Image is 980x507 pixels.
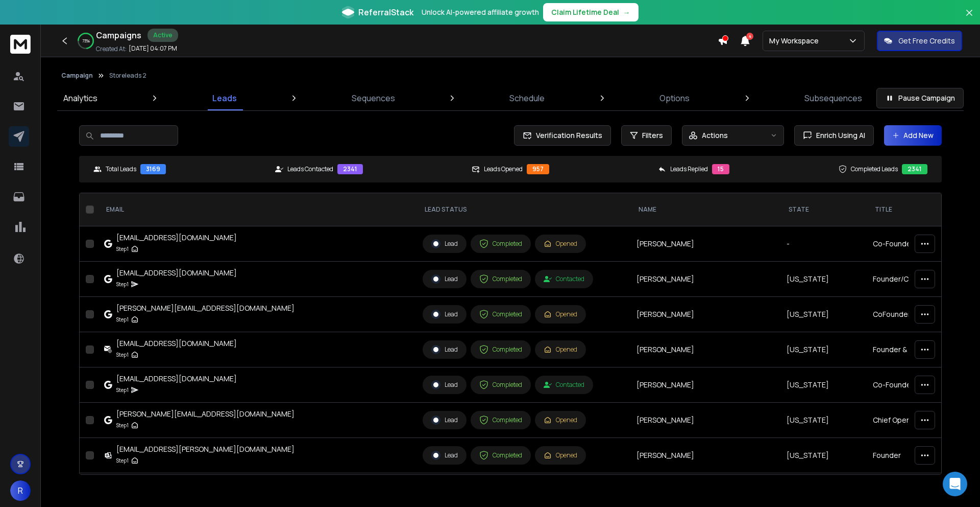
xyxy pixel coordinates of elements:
[867,262,956,297] td: Founder/CEO
[544,275,584,283] div: Contacted
[642,130,663,141] span: Filters
[527,164,549,174] div: 957
[337,164,363,174] div: 2341
[630,297,780,332] td: [PERSON_NAME]
[623,7,630,17] span: →
[769,36,823,46] p: My Workspace
[780,193,867,226] th: state
[780,367,867,403] td: [US_STATE]
[544,310,577,318] div: Opened
[148,29,178,42] div: Active
[479,239,522,248] div: Completed
[867,438,956,473] td: Founder
[746,33,753,40] span: 4
[479,416,522,425] div: Completed
[867,367,956,403] td: Co-Founder
[352,92,395,104] p: Sequences
[96,45,127,53] p: Created At:
[10,480,31,501] button: R
[116,244,129,254] p: Step 1
[116,444,295,454] div: [EMAIL_ADDRESS][PERSON_NAME][DOMAIN_NAME]
[780,297,867,332] td: [US_STATE]
[431,345,458,354] div: Lead
[543,3,639,21] button: Claim Lifetime Deal→
[479,345,522,354] div: Completed
[653,86,696,110] a: Options
[431,416,458,425] div: Lead
[630,438,780,473] td: [PERSON_NAME]
[514,125,611,146] button: Verification Results
[780,438,867,473] td: [US_STATE]
[116,374,237,384] div: [EMAIL_ADDRESS][DOMAIN_NAME]
[116,420,129,430] p: Step 1
[780,332,867,367] td: [US_STATE]
[630,367,780,403] td: [PERSON_NAME]
[544,345,577,354] div: Opened
[544,381,584,389] div: Contacted
[630,193,780,226] th: NAME
[780,262,867,297] td: [US_STATE]
[287,165,333,173] p: Leads Contacted
[116,233,237,243] div: [EMAIL_ADDRESS][DOMAIN_NAME]
[630,403,780,438] td: [PERSON_NAME]
[867,332,956,367] td: Founder & CEO
[532,130,602,141] span: Verification Results
[630,226,780,262] td: [PERSON_NAME]
[630,262,780,297] td: [PERSON_NAME]
[479,451,522,460] div: Completed
[479,310,522,319] div: Completed
[358,6,413,18] span: ReferralStack
[479,380,522,389] div: Completed
[116,350,129,360] p: Step 1
[109,72,146,80] p: Storeleads 2
[129,44,177,53] p: [DATE] 04:07 PM
[867,403,956,438] td: Chief Operating Officer
[877,31,962,51] button: Get Free Credits
[630,332,780,367] td: [PERSON_NAME]
[659,92,690,104] p: Options
[116,385,129,395] p: Step 1
[621,125,672,146] button: Filters
[63,92,97,104] p: Analytics
[106,165,136,173] p: Total Leads
[794,125,874,146] button: Enrich Using AI
[116,409,295,419] div: [PERSON_NAME][EMAIL_ADDRESS][DOMAIN_NAME]
[479,274,522,284] div: Completed
[780,403,867,438] td: [US_STATE]
[431,239,458,248] div: Lead
[206,86,243,110] a: Leads
[416,193,630,226] th: LEAD STATUS
[212,92,237,104] p: Leads
[346,86,401,110] a: Sequences
[503,86,551,110] a: Schedule
[116,314,129,325] p: Step 1
[780,226,867,262] td: -
[140,164,166,174] div: 3169
[431,310,458,319] div: Lead
[898,36,955,46] p: Get Free Credits
[544,451,577,459] div: Opened
[61,72,93,80] button: Campaign
[431,274,458,284] div: Lead
[57,86,104,110] a: Analytics
[943,472,967,496] div: Open Intercom Messenger
[116,303,295,313] div: [PERSON_NAME][EMAIL_ADDRESS][DOMAIN_NAME]
[963,6,976,31] button: Close banner
[98,193,416,226] th: EMAIL
[851,165,898,173] p: Completed Leads
[867,226,956,262] td: Co-Founder & CEO
[902,164,927,174] div: 2341
[876,88,964,108] button: Pause Campaign
[670,165,708,173] p: Leads Replied
[812,130,865,141] span: Enrich Using AI
[431,380,458,389] div: Lead
[116,338,237,349] div: [EMAIL_ADDRESS][DOMAIN_NAME]
[116,455,129,466] p: Step 1
[116,268,237,278] div: [EMAIL_ADDRESS][DOMAIN_NAME]
[798,86,868,110] a: Subsequences
[867,297,956,332] td: CoFounder and CEO
[431,451,458,460] div: Lead
[509,92,545,104] p: Schedule
[82,38,90,44] p: 73 %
